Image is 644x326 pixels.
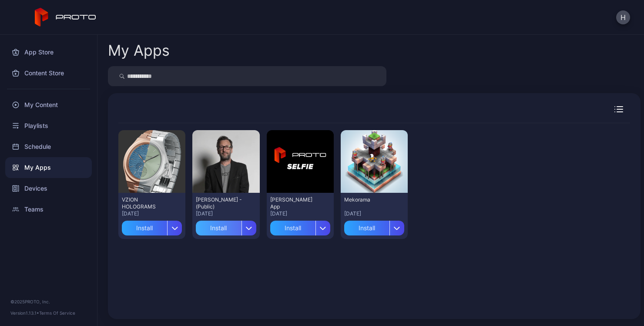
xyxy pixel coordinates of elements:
[5,136,92,157] a: Schedule
[196,210,256,217] div: [DATE]
[5,42,92,63] a: App Store
[122,217,182,235] button: Install
[344,217,404,235] button: Install
[5,94,92,115] a: My Content
[344,210,404,217] div: [DATE]
[39,310,75,316] a: Terms Of Service
[616,10,630,24] button: H
[270,196,318,210] div: David Selfie App
[5,199,92,220] a: Teams
[5,63,92,84] a: Content Store
[122,196,170,210] div: VZION HOLOGRAMS
[196,217,256,235] button: Install
[270,210,330,217] div: [DATE]
[10,298,87,305] div: © 2025 PROTO, Inc.
[5,157,92,178] a: My Apps
[270,217,330,235] button: Install
[122,221,167,235] div: Install
[270,221,315,235] div: Install
[196,221,241,235] div: Install
[108,43,170,58] div: My Apps
[344,196,392,203] div: Mekorama
[10,310,39,316] span: Version 1.13.1 •
[196,196,244,210] div: David N Persona - (Public)
[122,210,182,217] div: [DATE]
[5,115,92,136] a: Playlists
[344,221,389,235] div: Install
[5,178,92,199] a: Devices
